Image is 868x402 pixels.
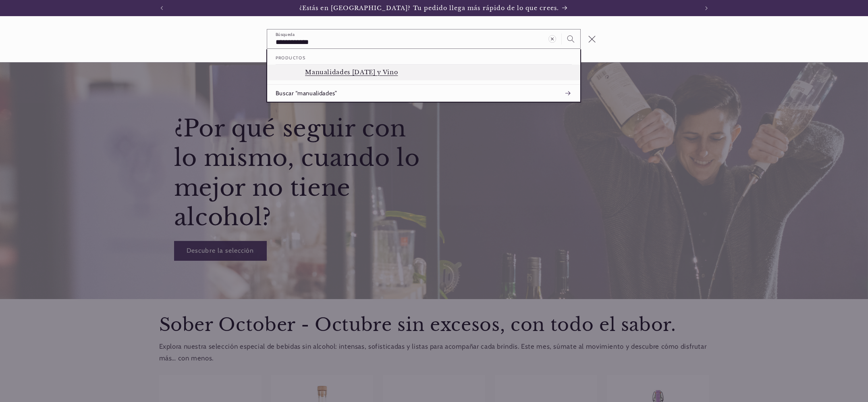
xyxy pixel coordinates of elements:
a: Manualidades [DATE] y Vino [267,65,580,80]
span: ¿Estás en [GEOGRAPHIC_DATA]? Tu pedido llega más rápido de lo que crees. [299,4,559,12]
h2: Productos [276,49,572,64]
button: Cerrar [583,30,601,48]
p: Manualidades [DATE] y Vino [305,69,572,76]
span: Buscar “manualidades” [276,89,337,97]
button: Búsqueda [562,29,580,48]
button: Borrar término de búsqueda [543,29,561,48]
